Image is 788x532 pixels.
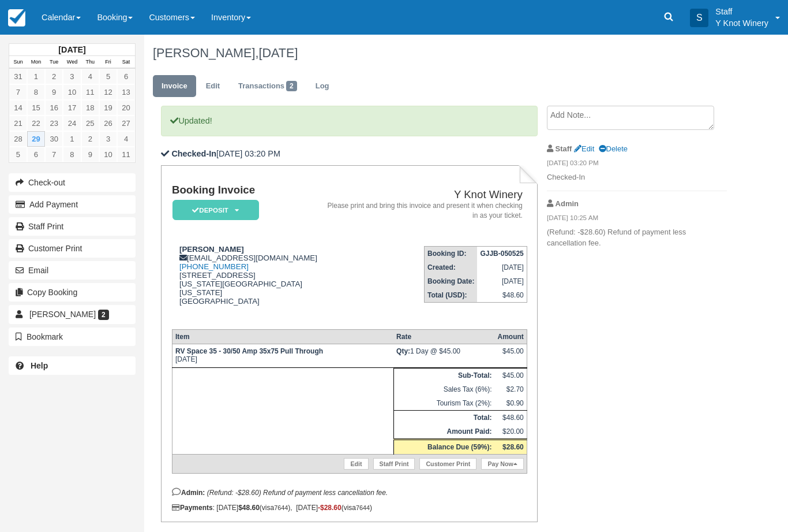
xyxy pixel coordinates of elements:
[153,46,727,60] h1: [PERSON_NAME],
[344,458,368,470] a: Edit
[117,147,135,162] a: 11
[274,504,288,511] small: 7644
[197,75,228,98] a: Edit
[393,439,494,454] th: Balance Due (59%):
[494,368,527,382] td: $45.00
[63,116,81,131] a: 24
[117,84,135,100] a: 13
[63,69,81,84] a: 3
[9,69,27,84] a: 31
[9,116,27,131] a: 21
[98,310,109,320] span: 2
[393,368,494,382] th: Sub-Total:
[117,131,135,147] a: 4
[547,213,727,226] em: [DATE] 10:25 AM
[179,262,249,271] a: [PHONE_NUMBER]
[425,288,478,303] th: Total (USD):
[547,158,727,171] em: [DATE] 03:20 PM
[425,247,478,261] th: Booking ID:
[175,347,323,355] strong: RV Space 35 - 30/50 Amp 35x75 Pull Through
[9,356,136,375] a: Help
[547,227,727,248] p: (Refund: -$28.60) Refund of payment less cancellation fee.
[153,75,196,98] a: Invoice
[477,274,527,288] td: [DATE]
[393,410,494,425] th: Total:
[45,100,63,116] a: 16
[9,239,136,258] a: Customer Print
[238,504,260,512] strong: $48.60
[45,131,63,147] a: 30
[27,116,45,131] a: 22
[45,56,63,69] th: Tue
[117,56,135,69] th: Sat
[27,56,45,69] th: Mon
[27,147,45,162] a: 6
[81,69,99,84] a: 4
[172,329,393,344] th: Item
[393,425,494,440] th: Amount Paid:
[480,250,523,258] strong: GJJB-050525
[45,116,63,131] a: 23
[172,245,321,320] div: [EMAIL_ADDRESS][DOMAIN_NAME] [STREET_ADDRESS] [US_STATE][GEOGRAPHIC_DATA][US_STATE] [GEOGRAPHIC_D...
[27,84,45,100] a: 8
[494,396,527,411] td: $0.90
[477,288,527,303] td: $48.60
[161,106,538,136] p: Updated!
[494,382,527,396] td: $2.70
[9,217,136,236] a: Staff Print
[29,310,96,319] span: [PERSON_NAME]
[396,347,410,355] strong: Qty
[63,147,81,162] a: 8
[547,172,727,183] p: Checked-In
[497,347,523,364] div: $45.00
[99,100,117,116] a: 19
[9,173,136,192] button: Check-out
[27,69,45,84] a: 1
[494,425,527,440] td: $20.00
[326,189,523,201] h2: Y Knot Winery
[207,489,388,497] em: (Refund: -$28.60) Refund of payment less cancellation fee.
[599,144,628,153] a: Delete
[556,199,579,208] strong: Admin
[172,184,321,196] h1: Booking Invoice
[419,458,476,470] a: Customer Print
[8,9,25,27] img: checkfront-main-nav-mini-logo.png
[58,45,85,54] strong: [DATE]
[425,274,478,288] th: Booking Date:
[81,100,99,116] a: 18
[63,84,81,100] a: 10
[99,56,117,69] th: Fri
[286,81,297,91] span: 2
[9,283,136,302] button: Copy Booking
[117,116,135,131] a: 27
[172,199,255,221] a: Deposit
[393,396,494,411] td: Tourism Tax (2%):
[715,6,768,17] p: Staff
[63,131,81,147] a: 1
[117,69,135,84] a: 6
[715,17,768,29] p: Y Knot Winery
[393,329,494,344] th: Rate
[307,75,338,98] a: Log
[172,344,393,367] td: [DATE]
[31,361,48,370] b: Help
[494,410,527,425] td: $48.60
[425,261,478,274] th: Created:
[481,458,523,470] a: Pay Now
[230,75,306,98] a: Transactions2
[326,201,523,221] address: Please print and bring this invoice and present it when checking in as your ticket.
[393,382,494,396] td: Sales Tax (6%):
[356,504,370,511] small: 7644
[9,131,27,147] a: 28
[172,504,213,512] strong: Payments
[172,504,527,512] div: : [DATE] (visa ), [DATE] (visa )
[477,261,527,274] td: [DATE]
[9,328,136,346] button: Bookmark
[393,344,494,367] td: 1 Day @ $45.00
[99,69,117,84] a: 5
[9,305,136,323] a: [PERSON_NAME] 2
[45,84,63,100] a: 9
[9,261,136,280] button: Email
[172,489,205,497] strong: Admin:
[574,144,594,153] a: Edit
